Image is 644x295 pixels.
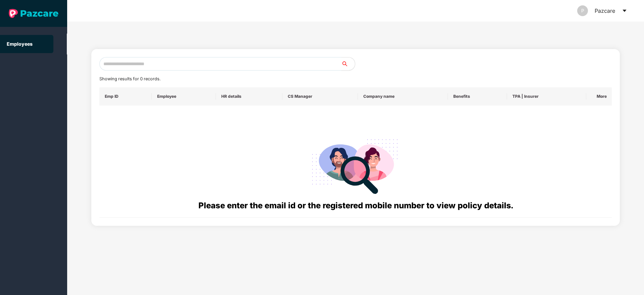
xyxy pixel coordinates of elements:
[507,87,586,106] th: TPA | Insurer
[448,87,507,106] th: Benefits
[198,201,513,210] span: Please enter the email id or the registered mobile number to view policy details.
[99,76,160,81] span: Showing results for 0 records.
[341,57,355,71] button: search
[341,61,355,67] span: search
[358,87,448,106] th: Company name
[586,87,612,106] th: More
[622,8,627,13] span: caret-down
[581,5,584,16] span: P
[282,87,358,106] th: CS Manager
[7,41,33,47] a: Employees
[152,87,216,106] th: Employee
[216,87,282,106] th: HR details
[99,87,152,106] th: Emp ID
[307,131,404,199] img: svg+xml;base64,PHN2ZyB4bWxucz0iaHR0cDovL3d3dy53My5vcmcvMjAwMC9zdmciIHdpZHRoPSIyODgiIGhlaWdodD0iMj...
